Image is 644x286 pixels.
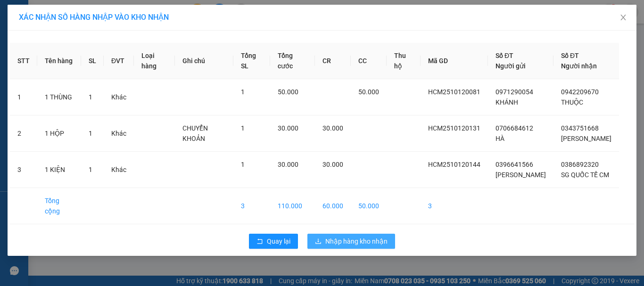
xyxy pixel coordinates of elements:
[351,188,387,224] td: 50.000
[134,43,175,79] th: Loại hàng
[37,43,81,79] th: Tên hàng
[37,115,81,152] td: 1 HỘP
[495,135,504,142] span: HÀ
[270,188,315,224] td: 110.000
[10,43,37,79] th: STT
[104,115,134,152] td: Khác
[561,62,597,70] span: Người nhận
[322,124,343,132] span: 30.000
[307,234,395,249] button: downloadNhập hàng kho nhận
[104,152,134,188] td: Khác
[37,79,81,115] td: 1 THÙNG
[241,88,245,96] span: 1
[233,43,270,79] th: Tổng SL
[421,188,488,224] td: 3
[315,188,351,224] td: 60.000
[495,161,533,168] span: 0396641566
[233,188,270,224] td: 3
[315,43,351,79] th: CR
[619,14,627,21] span: close
[37,188,81,224] td: Tổng cộng
[325,236,388,246] span: Nhập hàng kho nhận
[387,43,421,79] th: Thu hộ
[495,62,526,70] span: Người gửi
[241,161,245,168] span: 1
[278,88,298,96] span: 50.000
[89,130,92,137] span: 1
[495,124,533,132] span: 0706684612
[10,79,37,115] td: 1
[358,88,379,96] span: 50.000
[104,79,134,115] td: Khác
[241,124,245,132] span: 1
[561,124,599,132] span: 0343751668
[610,5,636,31] button: Close
[351,43,387,79] th: CC
[10,115,37,152] td: 2
[561,171,609,179] span: SG QUỐC TẾ CM
[81,43,104,79] th: SL
[104,43,134,79] th: ĐVT
[561,161,599,168] span: 0386892320
[249,234,298,249] button: rollbackQuay lại
[322,161,343,168] span: 30.000
[561,88,599,96] span: 0942209670
[428,124,480,132] span: HCM2510120131
[561,98,583,106] span: THUỘC
[495,171,546,179] span: [PERSON_NAME]
[428,161,480,168] span: HCM2510120144
[561,52,579,59] span: Số ĐT
[175,43,233,79] th: Ghi chú
[495,88,533,96] span: 0971290054
[10,152,37,188] td: 3
[267,236,290,246] span: Quay lại
[561,135,611,142] span: [PERSON_NAME]
[256,238,263,245] span: rollback
[428,88,480,96] span: HCM2510120081
[270,43,315,79] th: Tổng cước
[182,124,208,142] span: CHUYỂN KHOẢN
[89,166,92,173] span: 1
[278,161,298,168] span: 30.000
[89,93,92,101] span: 1
[421,43,488,79] th: Mã GD
[37,152,81,188] td: 1 KIỆN
[315,238,322,245] span: download
[278,124,298,132] span: 30.000
[495,98,518,106] span: KHÁNH
[19,13,169,22] span: XÁC NHẬN SỐ HÀNG NHẬP VÀO KHO NHẬN
[495,52,513,59] span: Số ĐT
